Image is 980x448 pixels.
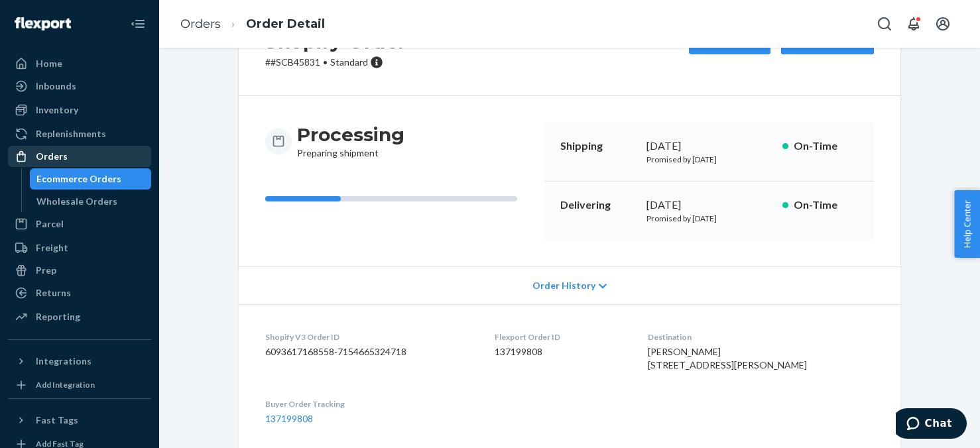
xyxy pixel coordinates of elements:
p: On-Time [794,139,858,154]
div: Wholesale Orders [36,195,117,208]
a: Parcel [8,213,151,235]
a: Replenishments [8,123,151,144]
div: Home [36,57,62,70]
a: Reporting [8,306,151,327]
span: • [323,56,328,68]
dt: Shopify V3 Order ID [265,331,473,343]
a: Inbounds [8,76,151,97]
div: Inventory [36,103,78,117]
h3: Processing [297,123,404,146]
div: Freight [36,241,68,254]
ol: breadcrumbs [170,5,336,44]
div: Fast Tags [36,414,78,427]
p: On-Time [794,197,858,213]
button: Close Navigation [125,11,151,37]
a: Inventory [8,99,151,121]
p: Promised by [DATE] [646,213,772,224]
button: Open account menu [930,11,956,37]
div: [DATE] [646,197,772,213]
p: # #SCB45831 [265,56,406,69]
a: Home [8,53,151,74]
div: Integrations [36,355,92,368]
div: Preparing shipment [297,123,404,160]
div: Inbounds [36,80,76,93]
a: Prep [8,260,151,281]
button: Open Search Box [871,11,898,37]
button: Help Center [954,190,980,258]
iframe: Opens a widget where you can chat to one of our agents [896,408,967,441]
span: [PERSON_NAME] [STREET_ADDRESS][PERSON_NAME] [648,346,807,370]
span: Standard [330,56,368,68]
dt: Flexport Order ID [495,331,627,343]
img: Flexport logo [15,17,71,30]
dt: Buyer Order Tracking [265,398,473,410]
p: Promised by [DATE] [646,154,772,165]
a: Order Detail [246,17,325,31]
dd: 137199808 [495,345,627,359]
div: Add Integration [36,379,95,390]
button: Fast Tags [8,410,151,431]
div: Orders [36,150,68,163]
a: Freight [8,237,151,258]
div: Ecommerce Orders [36,172,121,186]
a: Ecommerce Orders [30,168,152,190]
div: Replenishments [36,127,106,140]
a: Wholesale Orders [30,191,152,212]
a: 137199808 [265,413,313,424]
a: Returns [8,282,151,304]
p: Delivering [560,197,636,213]
button: Integrations [8,351,151,372]
dt: Destination [648,331,874,343]
div: Parcel [36,217,64,231]
div: Prep [36,264,56,277]
span: Order History [532,279,595,292]
p: Shipping [560,139,636,154]
a: Orders [180,17,221,31]
dd: 6093617168558-7154665324718 [265,345,473,359]
a: Orders [8,146,151,167]
a: Add Integration [8,377,151,393]
button: Open notifications [900,11,927,37]
div: [DATE] [646,139,772,154]
div: Reporting [36,310,80,323]
div: Returns [36,286,71,300]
